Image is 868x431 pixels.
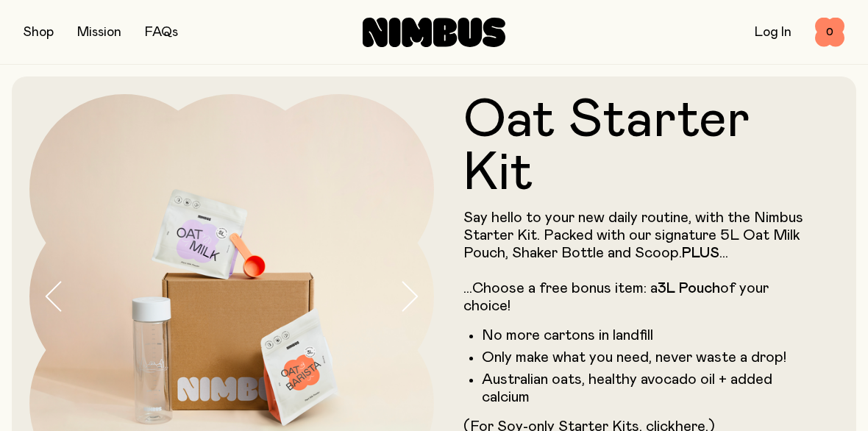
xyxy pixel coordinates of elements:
a: FAQs [145,26,178,39]
a: Log In [755,26,791,39]
strong: Pouch [679,281,720,296]
h1: Oat Starter Kit [463,94,809,200]
strong: PLUS [682,246,719,260]
li: No more cartons in landfill [482,327,809,344]
button: 0 [815,18,844,47]
li: Only make what you need, never waste a drop! [482,349,809,366]
li: Australian oats, healthy avocado oil + added calcium [482,371,809,406]
a: Mission [77,26,121,39]
strong: 3L [658,281,675,296]
p: Say hello to your new daily routine, with the Nimbus Starter Kit. Packed with our signature 5L Oa... [463,209,809,315]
